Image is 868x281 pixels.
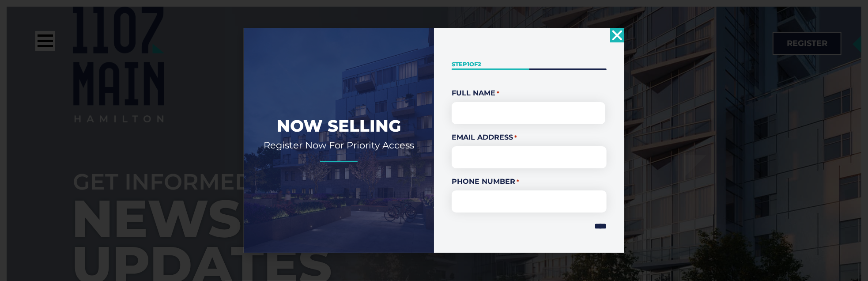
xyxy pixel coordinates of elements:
[257,115,421,137] h2: Now Selling
[452,176,607,187] label: Phone Number
[467,61,469,68] span: 1
[478,61,481,68] span: 2
[452,88,607,99] legend: Full Name
[257,139,421,151] h2: Register Now For Priority Access
[610,28,624,42] a: Close
[452,60,607,68] p: Step of
[452,132,607,143] label: Email Address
